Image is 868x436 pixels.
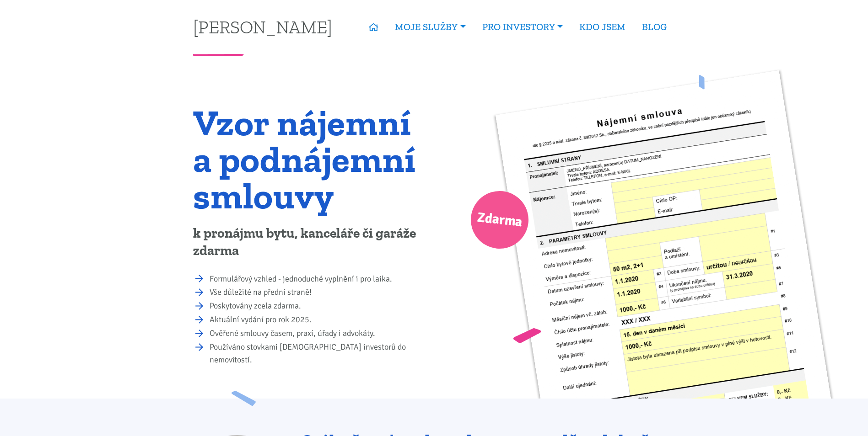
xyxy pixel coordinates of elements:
li: Vše důležité na přední straně! [210,286,428,299]
li: Formulářový vzhled - jednoduché vyplnění i pro laika. [210,273,428,286]
h1: Vzor nájemní a podnájemní smlouvy [193,104,428,214]
a: MOJE SLUŽBY [387,16,474,37]
span: Zdarma [476,206,523,234]
li: Aktuální vydání pro rok 2025. [210,314,428,326]
a: [PERSON_NAME] [193,18,332,36]
a: PRO INVESTORY [474,16,571,37]
li: Ověřené smlouvy časem, praxí, úřady i advokáty. [210,327,428,340]
a: BLOG [634,16,675,37]
li: Poskytovány zcela zdarma. [210,300,428,313]
li: Používáno stovkami [DEMOGRAPHIC_DATA] investorů do nemovitostí. [210,341,428,367]
p: k pronájmu bytu, kanceláře či garáže zdarma [193,225,428,260]
a: KDO JSEM [571,16,634,37]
